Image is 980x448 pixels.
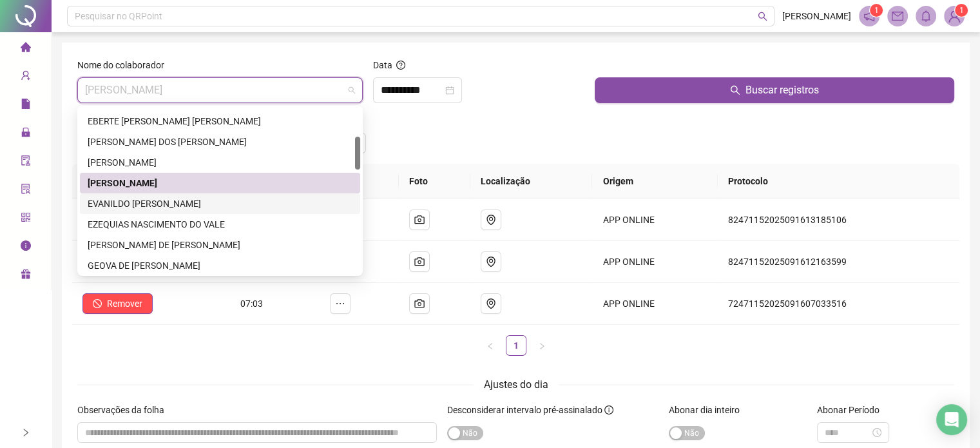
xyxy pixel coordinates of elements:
div: EZEQUIAS NASCIMENTO DO VALE [80,214,360,235]
span: 1 [959,6,964,15]
span: solution [21,178,31,204]
span: info-circle [21,235,31,260]
button: Buscar registros [595,77,954,103]
label: Nome do colaborador [77,58,173,72]
div: EBERTE [PERSON_NAME] [PERSON_NAME] [88,114,352,128]
div: GEOVA DE JESUS CARNEIRO [80,255,360,276]
span: file [21,93,31,119]
li: Próxima página [532,335,552,356]
span: 1 [874,6,879,15]
span: user-add [21,64,31,90]
th: Origem [592,164,717,199]
button: Remover [82,293,153,314]
div: FELIPE EMANOEL DE JESUS MOURA BARRETO [80,235,360,255]
div: [PERSON_NAME] DE [PERSON_NAME] [88,238,352,252]
span: home [21,36,31,62]
td: 82471152025091613185106 [718,199,959,241]
sup: 1 [870,4,883,17]
li: Página anterior [480,335,501,356]
span: 07:03 [240,298,263,309]
span: environment [486,298,496,309]
span: environment [486,257,496,267]
div: [PERSON_NAME] [88,176,352,190]
span: Desconsiderar intervalo pré-assinalado [447,405,602,415]
span: audit [21,150,31,175]
div: ELIELSON SILVA DOS SANTOS [80,131,360,152]
span: [PERSON_NAME] [782,9,851,23]
div: GEOVA DE [PERSON_NAME] [88,258,352,273]
th: Protocolo [718,164,959,199]
span: left [486,342,494,350]
span: stop [93,299,102,308]
span: mail [892,10,903,22]
sup: Atualize o seu contato no menu Meus Dados [955,4,968,17]
span: camera [414,298,425,309]
td: APP ONLINE [592,199,717,241]
span: Remover [107,297,142,311]
span: qrcode [21,206,31,232]
button: left [480,335,501,356]
div: EZEQUIAS NASCIMENTO DO VALE [88,217,352,231]
div: ERBESON GONCALVES DE SALES [80,173,360,193]
label: Observações da folha [77,403,173,417]
div: EVANILDO VITOR DOS SANTOS [80,193,360,214]
span: lock [21,121,31,147]
td: 82471152025091612163599 [718,241,959,283]
span: Buscar registros [745,83,819,98]
span: ERBESON GONCALVES DE SALES [85,78,355,102]
th: Foto [399,164,470,199]
button: right [532,335,552,356]
span: question-circle [396,61,405,70]
a: 1 [506,336,526,355]
td: APP ONLINE [592,241,717,283]
span: bell [920,10,932,22]
div: EMANOEL SANTANA BARRETO [80,152,360,173]
span: Data [373,60,392,70]
div: [PERSON_NAME] DOS [PERSON_NAME] [88,135,352,149]
label: Abonar Período [817,403,888,417]
span: notification [863,10,875,22]
span: ellipsis [335,298,345,309]
span: search [730,85,740,95]
div: EBERTE SILVA BASTOS DE LIMA [80,111,360,131]
td: APP ONLINE [592,283,717,325]
span: right [21,428,30,437]
img: 73052 [945,6,964,26]
span: info-circle [604,405,613,414]
div: EVANILDO [PERSON_NAME] [88,197,352,211]
td: 72471152025091607033516 [718,283,959,325]
span: camera [414,215,425,225]
span: right [538,342,546,350]
span: gift [21,263,31,289]
span: camera [414,257,425,267]
div: Open Intercom Messenger [936,404,967,435]
th: Localização [470,164,592,199]
span: Ajustes do dia [484,378,548,391]
span: environment [486,215,496,225]
div: [PERSON_NAME] [88,155,352,170]
span: search [758,12,767,21]
label: Abonar dia inteiro [669,403,748,417]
